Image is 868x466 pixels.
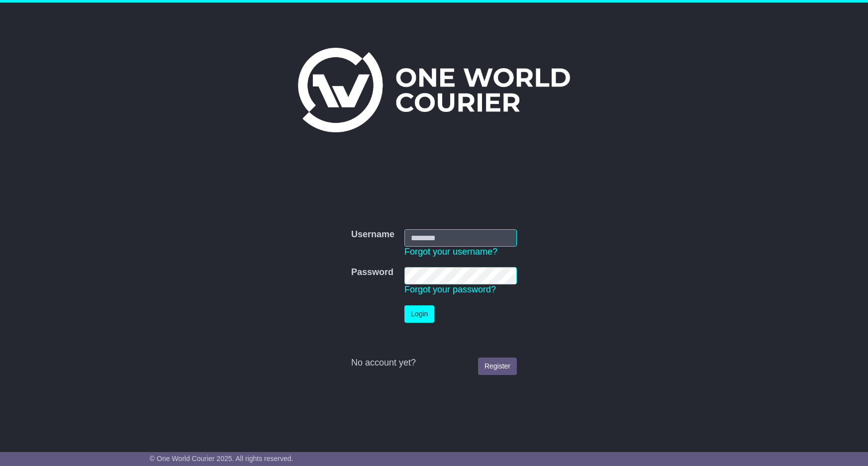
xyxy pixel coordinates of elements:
span: © One World Courier 2025. All rights reserved. [150,455,293,463]
a: Forgot your username? [404,247,497,257]
div: No account yet? [351,358,517,369]
label: Password [351,267,393,278]
a: Forgot your password? [404,284,496,294]
img: One World [298,48,570,132]
label: Username [351,229,394,240]
a: Register [478,358,517,375]
button: Login [404,305,434,323]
